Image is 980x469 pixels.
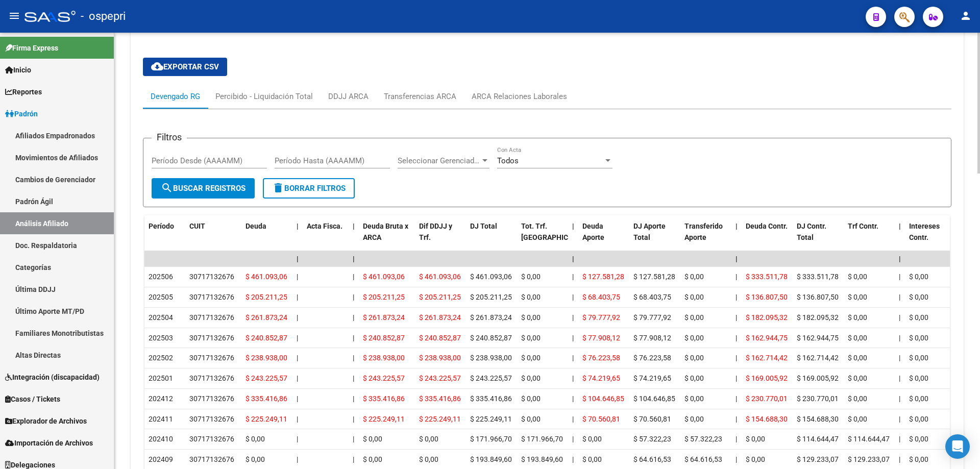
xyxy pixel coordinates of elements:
span: | [572,293,574,301]
span: $ 68.403,75 [633,293,671,301]
span: | [353,394,354,403]
span: $ 127.581,28 [582,273,624,281]
span: | [353,455,354,463]
datatable-header-cell: | [731,215,742,260]
span: Dif DDJJ y Trf. [419,222,452,242]
span: | [899,334,900,342]
span: $ 76.223,58 [582,354,620,362]
span: $ 0,00 [363,435,382,443]
span: | [899,354,900,362]
span: $ 230.770,01 [797,394,839,403]
span: $ 0,00 [521,334,541,342]
span: $ 205.211,25 [246,293,287,301]
span: $ 0,00 [909,293,928,301]
span: | [297,394,298,403]
mat-icon: search [161,182,173,194]
button: Buscar Registros [152,178,255,199]
span: $ 0,00 [848,415,867,423]
span: $ 79.777,92 [633,313,671,322]
span: $ 261.873,24 [363,313,405,322]
span: $ 0,00 [684,273,704,281]
span: CUIT [189,222,205,230]
span: | [736,273,737,281]
span: 202504 [149,313,173,322]
span: $ 335.416,86 [363,394,405,403]
span: $ 261.873,24 [419,313,461,322]
div: 30717132676 [189,332,234,344]
span: $ 0,00 [909,415,928,423]
span: $ 193.849,60 [470,455,512,463]
span: $ 230.770,01 [746,394,788,403]
span: $ 238.938,00 [246,354,287,362]
span: 202505 [149,293,173,301]
span: $ 243.225,57 [246,374,287,382]
span: $ 335.416,86 [246,394,287,403]
span: $ 79.777,92 [582,313,620,322]
span: | [736,222,738,230]
span: $ 243.225,57 [470,374,512,382]
button: Borrar Filtros [263,178,355,199]
datatable-header-cell: Deuda Contr. [742,215,793,260]
span: $ 333.511,78 [746,273,788,281]
span: $ 57.322,23 [684,435,722,443]
span: $ 225.249,11 [419,415,461,423]
datatable-header-cell: Dif DDJJ y Trf. [415,215,466,260]
span: | [572,394,574,403]
datatable-header-cell: Trf Contr. [844,215,895,260]
span: | [736,435,737,443]
span: Importación de Archivos [5,437,93,449]
span: 202501 [149,374,173,382]
span: $ 0,00 [684,374,704,382]
span: $ 238.938,00 [470,354,512,362]
datatable-header-cell: | [568,215,578,260]
span: Período [149,222,174,230]
span: | [572,273,574,281]
span: | [736,313,737,322]
span: $ 461.093,06 [246,273,287,281]
span: $ 461.093,06 [470,273,512,281]
span: | [736,255,738,263]
div: 30717132676 [189,413,234,425]
div: 30717132676 [189,312,234,324]
span: $ 0,00 [521,374,541,382]
div: ARCA Relaciones Laborales [472,91,567,102]
h3: Filtros [152,130,187,144]
mat-icon: person [960,10,972,22]
span: $ 162.944,75 [746,334,788,342]
datatable-header-cell: Intereses Contr. [905,215,956,260]
span: | [572,313,574,322]
span: | [297,222,299,230]
span: | [736,394,737,403]
span: $ 77.908,12 [633,334,671,342]
span: | [899,255,901,263]
span: $ 76.223,58 [633,354,671,362]
span: $ 240.852,87 [246,334,287,342]
span: $ 0,00 [909,374,928,382]
span: | [736,334,737,342]
span: | [297,374,298,382]
span: | [297,455,298,463]
mat-icon: menu [8,10,20,22]
span: $ 136.807,50 [746,293,788,301]
span: | [572,255,574,263]
span: $ 261.873,24 [246,313,287,322]
span: $ 0,00 [521,273,541,281]
datatable-header-cell: | [349,215,359,260]
span: | [572,354,574,362]
span: $ 0,00 [746,455,765,463]
span: | [297,354,298,362]
span: $ 0,00 [521,394,541,403]
span: $ 114.644,47 [848,435,890,443]
span: $ 127.581,28 [633,273,675,281]
span: | [297,415,298,423]
span: Deuda Aporte [582,222,604,242]
span: 202412 [149,394,173,403]
span: $ 129.233,07 [848,455,890,463]
span: $ 0,00 [684,394,704,403]
span: $ 243.225,57 [419,374,461,382]
span: | [899,222,901,230]
span: $ 77.908,12 [582,334,620,342]
span: $ 0,00 [909,455,928,463]
span: | [736,415,737,423]
span: Seleccionar Gerenciador [398,156,480,165]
